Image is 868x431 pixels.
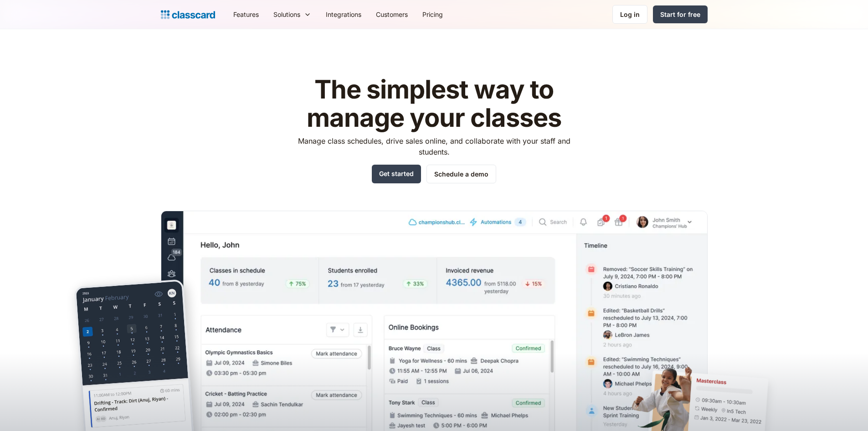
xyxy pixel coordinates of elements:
[620,10,640,19] div: Log in
[660,10,700,19] div: Start for free
[273,10,300,19] div: Solutions
[318,4,369,25] a: Integrations
[372,165,421,183] a: Get started
[426,165,496,183] a: Schedule a demo
[612,5,647,24] a: Log in
[289,76,579,132] h1: The simplest way to manage your classes
[226,4,266,25] a: Features
[415,4,450,25] a: Pricing
[289,135,579,157] p: Manage class schedules, drive sales online, and collaborate with your staff and students.
[653,5,708,23] a: Start for free
[369,4,415,25] a: Customers
[161,8,215,21] a: Logo
[266,4,318,25] div: Solutions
